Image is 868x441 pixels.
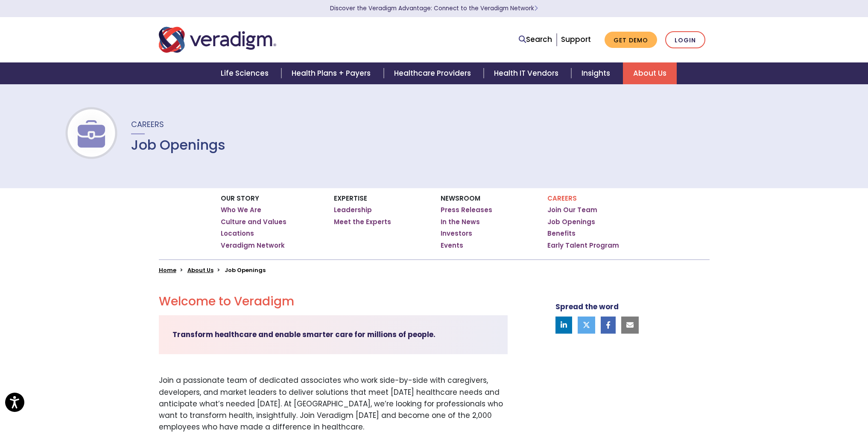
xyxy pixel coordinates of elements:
[210,62,281,84] a: Life Sciences
[159,294,508,309] h2: Welcome to Veradigm
[547,241,619,250] a: Early Talent Program
[334,218,391,226] a: Meet the Experts
[131,119,164,130] span: Careers
[441,206,492,214] a: Press Releases
[441,241,463,250] a: Events
[159,266,176,274] a: Home
[172,329,435,340] strong: Transform healthcare and enable smarter care for millions of people.
[281,62,383,84] a: Health Plans + Payers
[547,206,597,214] a: Join Our Team
[519,34,552,45] a: Search
[623,62,677,84] a: About Us
[441,229,472,238] a: Investors
[547,218,595,226] a: Job Openings
[561,34,591,44] a: Support
[159,26,276,54] img: Veradigm logo
[221,218,286,226] a: Culture and Values
[221,206,261,214] a: Who We Are
[605,32,657,48] a: Get Demo
[131,137,225,153] h1: Job Openings
[555,302,619,312] strong: Spread the word
[221,241,285,250] a: Veradigm Network
[334,206,372,214] a: Leadership
[384,62,484,84] a: Healthcare Providers
[330,4,538,12] a: Discover the Veradigm Advantage: Connect to the Veradigm NetworkLearn More
[571,62,623,84] a: Insights
[221,229,254,238] a: Locations
[441,218,480,226] a: In the News
[484,62,571,84] a: Health IT Vendors
[187,266,213,274] a: About Us
[547,229,576,238] a: Benefits
[534,4,538,12] span: Learn More
[159,375,508,433] p: Join a passionate team of dedicated associates who work side-by-side with caregivers, developers,...
[665,31,705,49] a: Login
